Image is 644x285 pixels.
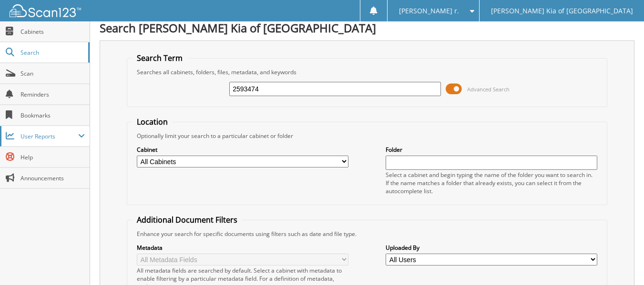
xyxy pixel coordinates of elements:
[137,146,348,154] label: Cabinet
[491,8,633,14] span: [PERSON_NAME] Kia of [GEOGRAPHIC_DATA]
[399,8,459,14] span: [PERSON_NAME] r.
[132,215,242,225] legend: Additional Document Filters
[20,153,85,161] span: Help
[386,146,597,154] label: Folder
[467,86,510,93] span: Advanced Search
[132,117,173,127] legend: Location
[10,4,81,17] img: scan123-logo-white.svg
[20,90,85,98] span: Reminders
[100,20,634,36] h1: Search [PERSON_NAME] Kia of [GEOGRAPHIC_DATA]
[132,53,187,63] legend: Search Term
[132,68,602,76] div: Searches all cabinets, folders, files, metadata, and keywords
[20,111,85,119] span: Bookmarks
[20,69,85,78] span: Scan
[386,244,597,252] label: Uploaded By
[20,28,85,36] span: Cabinets
[20,174,85,182] span: Announcements
[137,244,348,252] label: Metadata
[132,230,602,238] div: Enhance your search for specific documents using filters such as date and file type.
[386,171,597,195] div: Select a cabinet and begin typing the name of the folder you want to search in. If the name match...
[20,49,83,57] span: Search
[132,132,602,140] div: Optionally limit your search to a particular cabinet or folder
[20,132,78,140] span: User Reports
